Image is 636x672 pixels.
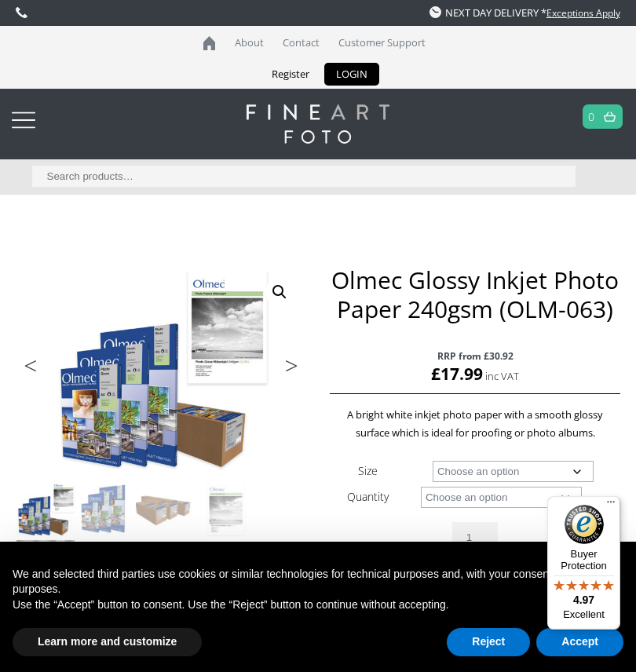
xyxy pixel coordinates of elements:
[13,628,202,656] button: Learn more and customize
[601,496,620,515] button: Menu
[76,480,134,539] img: Olmec Glossy Inkjet Photo Paper 240gsm (OLM-063) - Image 2
[330,406,620,442] p: A bright white inkjet photo paper with a smooth glossy surface which is ideal for proofing or pho...
[136,480,194,539] img: Olmec Glossy Inkjet Photo Paper 240gsm (OLM-063) - Image 3
[547,548,620,572] p: Buyer Protection
[431,363,440,385] span: £
[196,480,254,539] img: Olmec Glossy Inkjet Photo Paper 240gsm (OLM-063) - Image 4
[429,6,441,18] img: time.svg
[247,104,389,144] img: logo-white.svg
[452,522,498,553] input: Product quantity
[260,63,321,86] a: Register
[13,567,623,597] p: We and selected third parties use cookies or similar technologies for technical purposes and, wit...
[32,166,576,187] input: Search products…
[265,278,294,306] a: View full-screen image gallery
[330,347,620,365] span: RRP from £30.92
[227,26,272,60] a: About
[16,540,75,598] img: Olmec Glossy Inkjet Photo Paper 240gsm (OLM-063) - Image 5
[13,597,623,613] p: Use the “Accept” button to consent. Use the “Reject” button to continue without accepting.
[275,26,327,60] a: Contact
[429,5,539,20] span: NEXT DAY DELIVERY
[604,111,616,122] img: basket.svg
[16,7,27,18] img: phone.svg
[588,105,595,128] a: 0
[330,265,620,323] h1: Olmec Glossy Inkjet Photo Paper 240gsm (OLM-063)
[358,463,378,478] label: Size
[447,628,530,656] button: Reject
[573,593,594,606] span: 4.97
[331,26,433,60] a: Customer Support
[547,608,620,621] p: Excellent
[347,489,389,504] label: Quantity
[547,496,620,630] button: Trusted Shops TrustmarkBuyer Protection4.97Excellent
[324,63,379,86] a: LOGIN
[431,363,483,385] bdi: 17.99
[16,480,75,539] img: Olmec Glossy Inkjet Photo Paper 240gsm (OLM-063)
[546,6,620,20] a: Exceptions Apply
[565,505,604,544] img: Trusted Shops Trustmark
[536,628,623,656] button: Accept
